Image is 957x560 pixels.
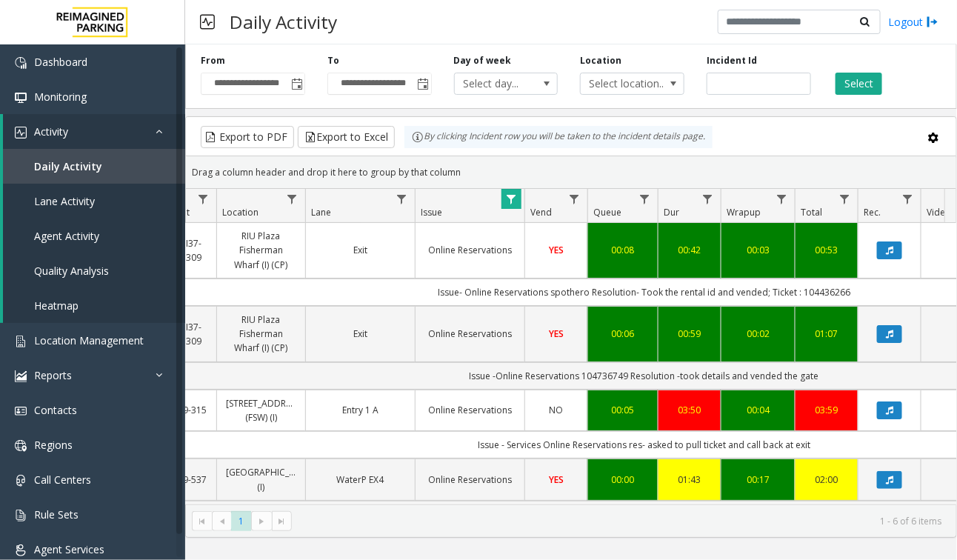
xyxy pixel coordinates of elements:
[226,396,296,424] a: [STREET_ADDRESS] (FSW) (I)
[835,189,855,209] a: Total Filter Menu
[34,507,79,521] span: Rule Sets
[315,243,406,257] a: Exit
[593,206,621,219] span: Queue
[730,403,786,417] a: 00:04
[415,73,431,94] span: Toggle popup
[3,253,185,288] a: Quality Analysis
[200,4,215,40] img: pageIcon
[727,206,761,219] span: Wrapup
[301,515,941,527] kendo-pager-info: 1 - 6 of 6 items
[226,465,296,493] a: [GEOGRAPHIC_DATA] (I)
[315,403,406,417] a: Entry 1 A
[550,404,564,416] span: NO
[597,403,649,417] a: 00:05
[421,206,442,219] span: Issue
[311,206,331,219] span: Lane
[15,544,27,556] img: 'icon'
[201,126,294,148] button: Export to PDF
[424,327,516,341] a: Online Reservations
[927,206,951,219] span: Video
[298,126,395,148] button: Export to Excel
[34,90,87,104] span: Monitoring
[549,327,564,340] span: YES
[804,403,849,417] div: 03:59
[222,206,259,219] span: Location
[801,206,822,219] span: Total
[15,475,27,487] img: 'icon'
[424,473,516,487] a: Online Reservations
[730,327,786,341] div: 00:02
[772,189,792,209] a: Wrapup Filter Menu
[424,403,516,417] a: Online Reservations
[3,114,185,149] a: Activity
[180,236,207,264] a: I37-309
[3,149,185,184] a: Daily Activity
[597,327,649,341] a: 00:06
[424,243,516,257] a: Online Reservations
[15,370,27,382] img: 'icon'
[186,159,956,185] div: Drag a column header and drop it here to group by that column
[34,333,144,347] span: Location Management
[3,288,185,323] a: Heatmap
[698,189,718,209] a: Dur Filter Menu
[15,440,27,452] img: 'icon'
[34,542,104,556] span: Agent Services
[34,55,87,69] span: Dashboard
[597,473,649,487] a: 00:00
[34,473,91,487] span: Call Centers
[836,73,882,95] button: Select
[534,327,578,341] a: YES
[282,189,302,209] a: Location Filter Menu
[455,73,537,94] span: Select day...
[15,57,27,69] img: 'icon'
[34,299,79,313] span: Heatmap
[501,189,521,209] a: Issue Filter Menu
[34,403,77,417] span: Contacts
[667,473,712,487] a: 01:43
[34,264,109,278] span: Quality Analysis
[392,189,412,209] a: Lane Filter Menu
[15,405,27,417] img: 'icon'
[180,473,207,487] a: I9-537
[34,438,73,452] span: Regions
[180,403,207,417] a: I9-315
[226,313,296,356] a: RIU Plaza Fisherman Wharf (I) (CP)
[707,54,757,67] label: Incident Id
[667,327,712,341] a: 00:59
[454,54,512,67] label: Day of week
[288,73,304,94] span: Toggle popup
[667,243,712,257] div: 00:42
[667,403,712,417] a: 03:50
[186,189,956,504] div: Data table
[888,14,938,30] a: Logout
[597,243,649,257] div: 00:08
[315,327,406,341] a: Exit
[549,244,564,256] span: YES
[34,159,102,173] span: Daily Activity
[193,189,213,209] a: Lot Filter Menu
[412,131,424,143] img: infoIcon.svg
[564,189,584,209] a: Vend Filter Menu
[804,473,849,487] a: 02:00
[180,320,207,348] a: I37-309
[927,14,938,30] img: logout
[804,327,849,341] a: 01:07
[534,403,578,417] a: NO
[34,194,95,208] span: Lane Activity
[34,124,68,139] span: Activity
[730,243,786,257] div: 00:03
[15,92,27,104] img: 'icon'
[534,243,578,257] a: YES
[231,511,251,531] span: Page 1
[581,73,663,94] span: Select location...
[804,243,849,257] div: 00:53
[34,229,99,243] span: Agent Activity
[3,219,185,253] a: Agent Activity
